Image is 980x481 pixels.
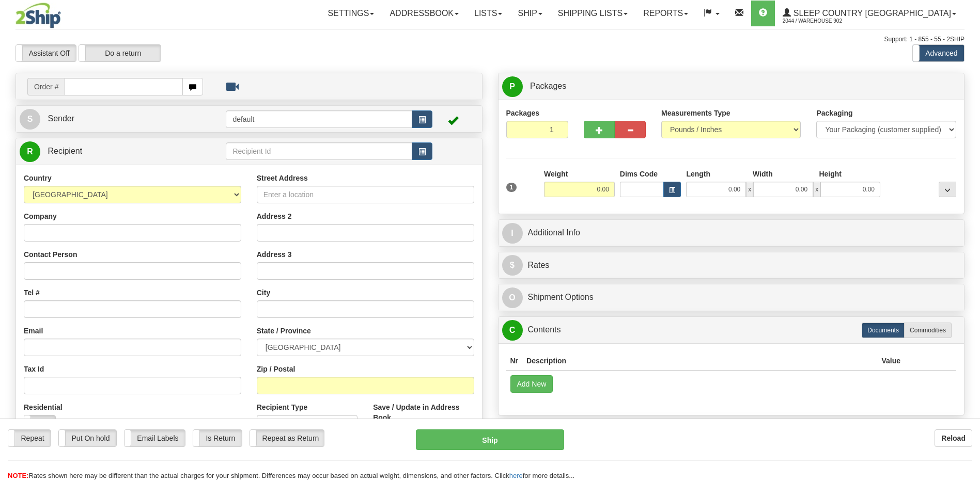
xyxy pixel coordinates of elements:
input: Recipient Id [226,142,412,160]
label: Packaging [816,108,852,118]
label: Advanced [913,45,964,61]
a: Reports [635,1,696,26]
th: Nr [506,351,523,371]
a: Addressbook [382,1,466,26]
iframe: chat widget [956,188,979,293]
span: I [502,223,523,244]
label: State / Province [257,326,311,336]
a: S Sender [20,108,226,130]
label: Repeat as Return [250,430,324,446]
a: OShipment Options [502,287,961,308]
span: C [502,320,523,341]
a: here [509,472,523,479]
a: Settings [320,1,382,26]
label: Residential [24,402,63,412]
input: Sender Id [226,110,412,128]
label: Do a return [79,45,161,61]
span: $ [502,255,523,276]
a: R Recipient [20,141,203,162]
label: Weight [544,169,568,179]
span: Order # [27,78,65,95]
a: CContents [502,319,961,341]
label: Repeat [8,430,51,446]
span: Recipient [48,147,82,155]
span: O [502,287,523,308]
button: Add New [510,375,553,393]
label: Country [24,173,52,183]
span: S [20,109,40,130]
button: Ship [416,429,564,450]
label: Documents [862,323,905,338]
label: Tel # [24,287,40,298]
label: Measurements Type [661,108,730,118]
a: Sleep Country [GEOGRAPHIC_DATA] 2044 / Warehouse 902 [775,1,964,26]
label: No [24,415,55,432]
label: Contact Person [24,249,77,260]
label: City [257,287,270,298]
th: Description [522,351,877,371]
label: Commodities [904,323,952,338]
th: Value [877,351,905,371]
a: Ship [510,1,550,26]
span: NOTE: [8,472,28,479]
label: Street Address [257,173,308,183]
span: x [746,182,753,197]
div: ... [939,182,956,197]
label: Zip / Postal [257,364,295,374]
label: Width [753,169,773,179]
label: Email Labels [125,430,185,446]
label: Company [24,211,57,221]
span: Packages [530,82,566,90]
a: Lists [466,1,510,26]
label: Packages [506,108,540,118]
a: P Packages [502,76,961,97]
label: Recipient Type [257,402,308,412]
span: x [813,182,820,197]
label: Height [819,169,842,179]
label: Is Return [193,430,242,446]
a: Shipping lists [550,1,635,26]
label: Put On hold [59,430,116,446]
label: Dims Code [620,169,658,179]
label: Save / Update in Address Book [373,402,474,423]
span: R [20,141,40,162]
label: Address 3 [257,249,292,260]
a: IAdditional Info [502,222,961,244]
label: Length [686,169,710,179]
label: Address 2 [257,211,292,221]
a: $Rates [502,255,961,276]
span: 1 [506,183,517,192]
b: Reload [941,434,966,442]
img: logo2044.jpg [15,3,61,28]
span: Sender [48,114,74,123]
span: Sleep Country [GEOGRAPHIC_DATA] [791,9,951,18]
button: Reload [935,429,972,447]
span: P [502,76,523,97]
div: Support: 1 - 855 - 55 - 2SHIP [15,35,965,44]
label: Email [24,326,43,336]
label: Assistant Off [16,45,76,61]
label: Tax Id [24,364,44,374]
input: Enter a location [257,186,474,203]
span: 2044 / Warehouse 902 [783,16,860,26]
